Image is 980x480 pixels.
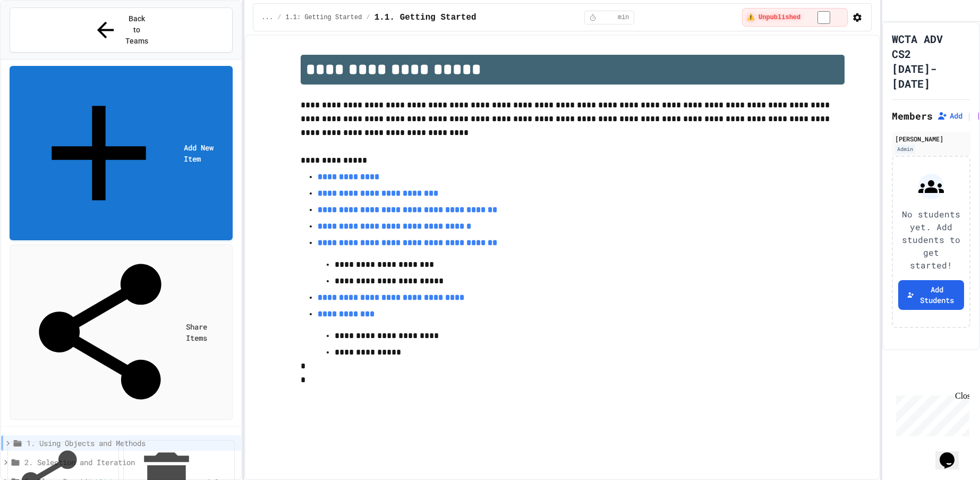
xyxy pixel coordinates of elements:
span: 1. Using Objects and Methods [27,437,237,449]
span: / [277,13,281,22]
div: Chat with us now!Close [4,4,73,68]
iframe: chat widget [892,391,969,436]
input: publish toggle [805,11,843,24]
span: Back to Teams [124,13,149,47]
p: No students yet. Add students to get started! [901,208,961,272]
span: / [366,13,370,22]
span: ... [262,13,274,22]
span: | [967,110,972,122]
a: Add New Item [10,66,233,240]
h2: Members [892,108,933,123]
a: Share Items [10,245,233,419]
button: Add Students [898,280,964,310]
span: 1.1: Getting Started [285,13,362,22]
iframe: chat widget [935,437,969,469]
div: [PERSON_NAME] [895,134,967,144]
div: ⚠️ Students cannot see this content! Click the toggle to publish it and make it visible to your c... [742,8,848,27]
span: ⚠️ Unpublished [747,13,800,22]
div: Admin [895,145,915,154]
span: min [618,13,629,22]
button: Back to Teams [10,7,233,53]
button: Add [937,111,962,121]
span: 1.1. Getting Started [374,11,476,24]
h1: WCTA ADV CS2 [DATE]-[DATE] [892,31,962,91]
